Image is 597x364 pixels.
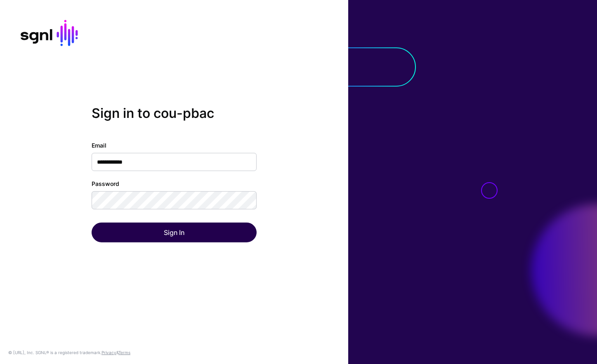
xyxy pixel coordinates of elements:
[101,350,116,355] a: Privacy
[118,350,130,355] a: Terms
[8,349,130,356] div: © [URL], Inc. SGNL® is a registered trademark. &
[92,223,257,242] button: Sign In
[92,179,119,188] label: Password
[92,105,257,121] h2: Sign in to cou-pbac
[92,141,106,150] label: Email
